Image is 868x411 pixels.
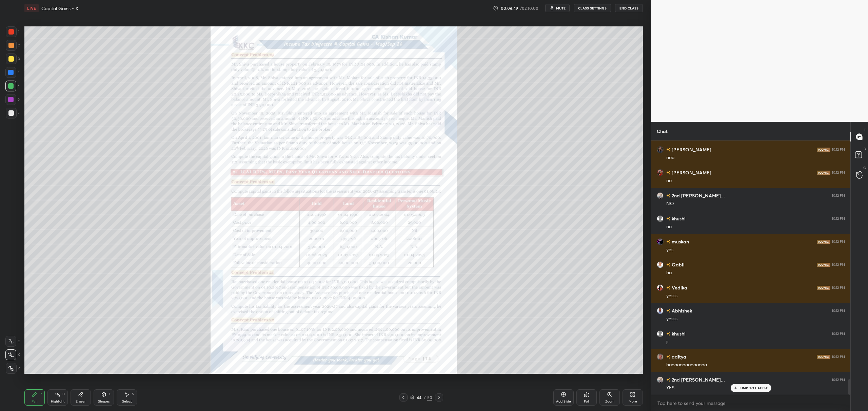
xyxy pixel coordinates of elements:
div: LIVE [24,4,39,12]
div: ha [666,269,845,276]
img: iconic-dark.1390631f.png [817,148,830,152]
h6: khushi [670,215,686,222]
div: 10:12 PM [832,286,845,290]
img: no-rating-badge.077c3623.svg [666,355,670,359]
img: ae5bc62a2f5849008747730a7edc51e8.jpg [657,376,664,383]
img: e38ab81fadd44d958d0b9871958952d3.jpg [657,353,664,360]
div: / [424,395,426,399]
div: Add Slide [556,400,571,403]
div: P [40,392,42,396]
img: da6b2f8aca71494ca36459ed5f6f1149.jpg [657,261,664,268]
img: no-rating-badge.077c3623.svg [666,171,670,175]
p: G [863,165,866,170]
img: no-rating-badge.077c3623.svg [666,286,670,290]
div: 10:12 PM [832,217,845,221]
div: 10:12 PM [832,355,845,359]
p: Chat [651,122,673,140]
div: X [5,349,20,360]
div: 10:12 PM [832,240,845,244]
img: 8430983dc3024bc59926ac31699ae35f.jpg [657,238,664,245]
h6: [PERSON_NAME] [670,169,711,176]
button: End Class [615,4,643,12]
div: S [132,392,134,396]
div: 7 [6,108,20,118]
div: 1 [6,26,19,37]
h4: Capital Gains - X [41,5,78,12]
div: 44 [416,395,422,399]
img: ec93d5474f134368bf2787a1e6278c6e.jpg [657,169,664,176]
h6: Qabil [670,261,685,268]
div: noo [666,154,845,161]
div: 4 [5,67,20,78]
p: D [864,146,866,151]
span: mute [556,6,566,10]
div: 10:12 PM [832,332,845,336]
h6: [PERSON_NAME] [670,146,711,153]
div: C [5,336,20,347]
div: 3 [6,53,20,64]
h6: Vedika [670,284,687,291]
div: Shapes [98,400,110,403]
div: H [62,392,65,396]
img: a358d6efd4b64471b9a414a6fa5ab202.jpg [657,146,664,153]
h6: khushi [670,330,686,337]
img: 6f68f2a55eb8455e922a5563743efcb3.jpg [657,307,664,314]
div: Poll [584,400,589,403]
div: Select [122,400,132,403]
div: 10:12 PM [832,263,845,267]
button: CLASS SETTINGS [574,4,611,12]
img: no-rating-badge.077c3623.svg [666,332,670,336]
img: no-rating-badge.077c3623.svg [666,194,670,198]
img: default.png [657,215,664,222]
img: no-rating-badge.077c3623.svg [666,217,670,221]
div: 10:12 PM [832,171,845,175]
p: T [864,127,866,132]
div: no [666,223,845,230]
img: ae5bc62a2f5849008747730a7edc51e8.jpg [657,192,664,199]
div: no [666,177,845,184]
div: Highlight [51,400,65,403]
div: yesss [666,316,845,322]
div: More [629,400,637,403]
div: 6 [5,94,20,105]
div: YES [666,385,845,391]
div: Zoom [605,400,614,403]
img: default.png [657,330,664,337]
div: haaaaaaaaaaaaaa [666,362,845,368]
img: no-rating-badge.077c3623.svg [666,240,670,244]
h6: muskan [670,238,689,245]
div: yesss [666,293,845,299]
img: iconic-dark.1390631f.png [817,263,830,267]
img: no-rating-badge.077c3623.svg [666,309,670,313]
img: iconic-dark.1390631f.png [817,240,830,244]
button: mute [545,4,570,12]
div: L [109,392,111,396]
div: NO [666,200,845,207]
div: yes [666,246,845,253]
div: Pen [32,400,38,403]
h6: 2nd [PERSON_NAME]... [670,376,725,383]
h6: aditya [670,353,686,360]
div: 10:12 PM [832,148,845,152]
div: 10:12 PM [832,378,845,382]
div: Eraser [76,400,86,403]
div: 5 [5,81,20,91]
img: no-rating-badge.077c3623.svg [666,378,670,382]
img: iconic-dark.1390631f.png [817,286,830,290]
img: 112f402934294defb9007ea76cabc585.jpg [657,284,664,291]
h6: Abhishek [670,307,692,314]
img: iconic-dark.1390631f.png [817,355,830,359]
div: 10:12 PM [832,309,845,313]
div: 50 [427,394,432,401]
img: no-rating-badge.077c3623.svg [666,148,670,152]
div: Z [6,363,20,374]
img: iconic-dark.1390631f.png [817,171,830,175]
img: no-rating-badge.077c3623.svg [666,263,670,267]
div: 10:12 PM [832,194,845,198]
p: JUMP TO LATEST [739,386,768,390]
div: grid [651,140,850,395]
div: ji [666,339,845,345]
h6: 2nd [PERSON_NAME]... [670,192,725,199]
div: 2 [6,40,20,51]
